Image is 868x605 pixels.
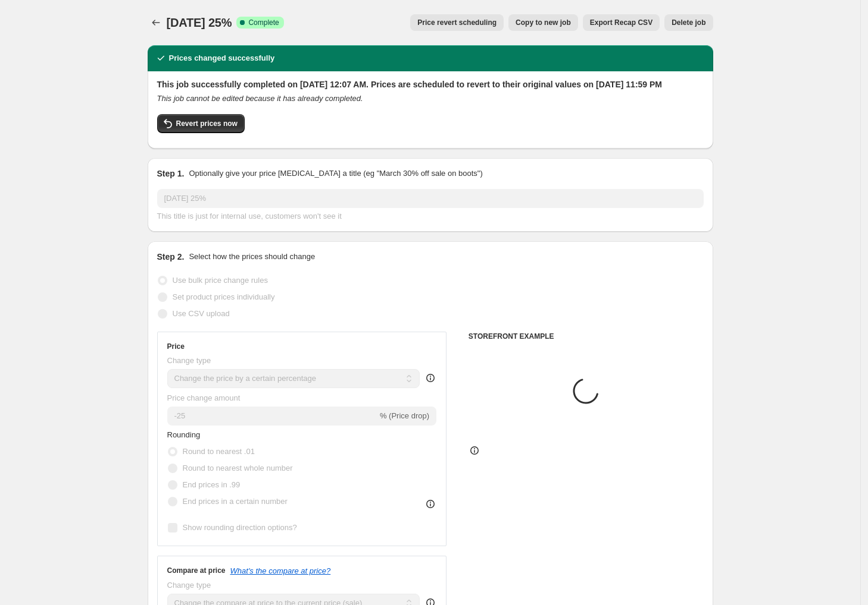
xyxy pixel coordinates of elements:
span: This title is just for internal use, customers won't see it [157,212,342,220]
span: Copy to new job [516,18,571,27]
span: Use bulk price change rules [173,276,268,285]
span: Price revert scheduling [417,18,497,27]
input: 30% off holiday sale [157,189,704,208]
h3: Price [167,342,185,351]
button: Price revert scheduling [410,14,504,31]
span: Set product prices individually [173,292,275,301]
h2: This job successfully completed on [DATE] 12:07 AM. Prices are scheduled to revert to their origi... [157,78,704,90]
h3: Compare at price [167,566,226,575]
span: End prices in a certain number [183,497,288,506]
span: Round to nearest .01 [183,447,255,456]
span: Change type [167,356,211,365]
div: help [424,372,436,384]
h2: Step 1. [157,168,185,179]
button: Delete job [664,14,713,31]
span: Price change amount [167,393,241,402]
span: Rounding [167,430,201,439]
span: Delete job [672,18,705,27]
button: Export Recap CSV [583,14,660,31]
input: -15 [167,407,377,426]
button: What's the compare at price? [230,566,331,575]
span: Export Recap CSV [590,18,652,27]
span: Revert prices now [176,119,238,128]
h6: STOREFRONT EXAMPLE [469,332,704,341]
p: Optionally give your price [MEDICAL_DATA] a title (eg "March 30% off sale on boots") [189,168,482,179]
span: [DATE] 25% [167,16,232,29]
span: % (Price drop) [380,411,429,420]
span: Complete [248,18,279,27]
p: Select how the prices should change [189,251,315,263]
span: Show rounding direction options? [183,523,297,532]
span: Round to nearest whole number [183,464,293,472]
button: Price change jobs [148,14,164,31]
h2: Step 2. [157,251,185,263]
span: Use CSV upload [173,309,230,318]
button: Revert prices now [157,114,245,133]
span: End prices in .99 [183,480,241,489]
h2: Prices changed successfully [169,52,275,64]
span: Change type [167,581,211,590]
button: Copy to new job [508,14,578,31]
i: This job cannot be edited because it has already completed. [157,94,363,103]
